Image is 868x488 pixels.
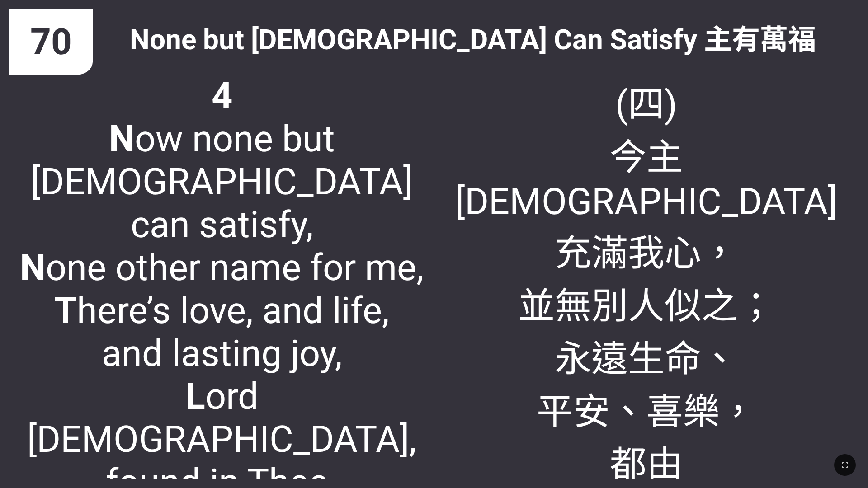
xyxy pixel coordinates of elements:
[20,246,46,289] b: N
[109,117,135,160] b: N
[30,21,72,63] span: 70
[54,289,77,332] b: T
[212,75,232,117] b: 4
[130,17,816,57] span: None but [DEMOGRAPHIC_DATA] Can Satisfy 主有萬福
[185,375,205,418] b: L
